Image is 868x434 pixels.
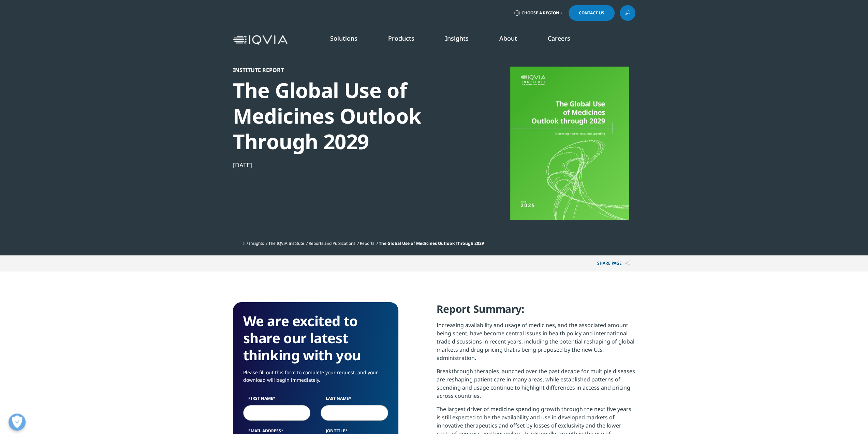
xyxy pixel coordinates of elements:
[625,261,630,266] img: Share PAGE
[388,34,414,42] a: Products
[243,312,388,364] h3: We are excited to share our latest thinking with you
[249,240,264,246] a: Insights
[233,161,467,169] div: [DATE]
[321,395,388,405] label: Last Name
[437,321,635,367] p: Increasing availability and usage of medicines, and the associated amount being spent, have becom...
[569,5,615,21] a: Contact Us
[592,255,635,271] button: Share PAGEShare PAGE
[360,240,374,246] a: Reports
[579,11,604,15] span: Contact Us
[437,302,635,321] h4: Report Summary:
[243,395,311,405] label: First Name
[499,34,517,42] a: About
[233,67,467,73] div: Institute Report
[592,255,635,271] p: Share PAGE
[521,10,559,16] span: Choose a Region
[243,369,388,389] p: Please fill out this form to complete your request, and your download will begin immediately.
[309,240,355,246] a: Reports and Publications
[379,240,484,246] span: The Global Use of Medicines Outlook Through 2029
[437,367,635,405] p: Breakthrough therapies launched over the past decade for multiple diseases are reshaping patient ...
[445,34,469,42] a: Insights
[290,24,635,56] nav: Primary
[330,34,357,42] a: Solutions
[548,34,570,42] a: Careers
[9,414,26,431] button: Open Preferences
[233,78,467,154] div: The Global Use of Medicines Outlook Through 2029
[233,35,288,45] img: IQVIA Healthcare Information Technology and Pharma Clinical Research Company
[268,240,304,246] a: The IQVIA Institute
